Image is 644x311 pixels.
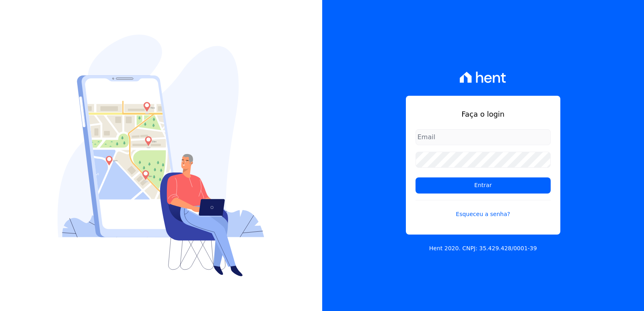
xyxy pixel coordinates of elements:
img: Login [58,35,264,276]
input: Entrar [416,177,551,194]
p: Hent 2020. CNPJ: 35.429.428/0001-39 [429,244,537,253]
h1: Faça o login [416,109,551,119]
input: Email [416,129,551,145]
a: Esqueceu a senha? [416,200,551,218]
